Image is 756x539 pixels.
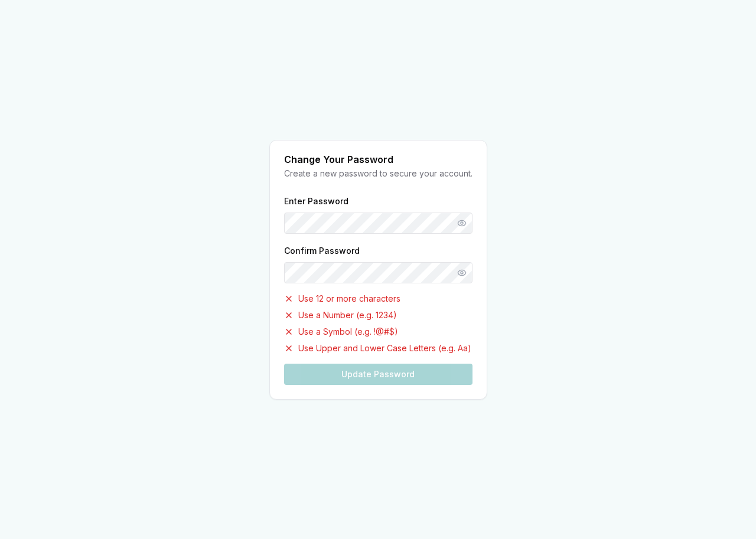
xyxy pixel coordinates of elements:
span: Use a Symbol (e.g. !@#$) [298,326,398,338]
span: Use 12 or more characters [298,293,400,305]
button: Show password [451,213,472,234]
div: Change Your Password [284,155,472,164]
div: Create a new password to secure your account. [284,168,472,179]
label: Enter Password [284,196,348,206]
span: Use Upper and Lower Case Letters (e.g. Aa) [298,342,471,354]
label: Confirm Password [284,246,360,256]
span: Use a Number (e.g. 1234) [298,309,397,321]
button: Show password [451,262,472,283]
